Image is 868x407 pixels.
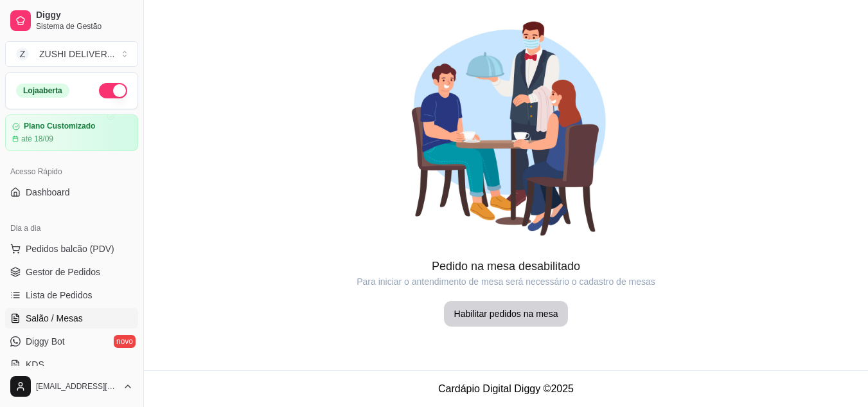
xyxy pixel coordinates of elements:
div: Acesso Rápido [5,161,138,182]
article: até 18/09 [21,134,53,144]
span: Gestor de Pedidos [26,266,100,278]
div: Loja aberta [16,84,69,98]
button: Pedidos balcão (PDV) [5,239,138,259]
span: Salão / Mesas [26,312,83,325]
span: Pedidos balcão (PDV) [26,242,114,255]
span: Diggy Bot [26,335,65,348]
a: Diggy Botnovo [5,331,138,352]
button: Alterar Status [99,83,127,98]
a: DiggySistema de Gestão [5,5,138,36]
a: Gestor de Pedidos [5,262,138,282]
a: Salão / Mesas [5,308,138,329]
span: Diggy [36,10,133,21]
a: Lista de Pedidos [5,285,138,305]
footer: Cardápio Digital Diggy © 2025 [144,370,868,407]
span: Dashboard [26,186,70,199]
span: KDS [26,358,44,371]
a: Plano Customizadoaté 18/09 [5,114,138,151]
span: [EMAIL_ADDRESS][DOMAIN_NAME] [36,381,118,392]
div: ZUSHI DELIVER ... [39,48,114,60]
a: KDS [5,354,138,375]
button: [EMAIL_ADDRESS][DOMAIN_NAME] [5,371,138,402]
span: Sistema de Gestão [36,21,133,32]
span: Z [16,48,29,60]
button: Habilitar pedidos na mesa [444,301,569,327]
article: Para iniciar o antendimento de mesa será necessário o cadastro de mesas [144,275,868,288]
div: Dia a dia [5,218,138,239]
article: Plano Customizado [24,122,95,131]
article: Pedido na mesa desabilitado [144,257,868,275]
button: Select a team [5,41,138,67]
a: Dashboard [5,182,138,203]
span: Lista de Pedidos [26,289,93,302]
